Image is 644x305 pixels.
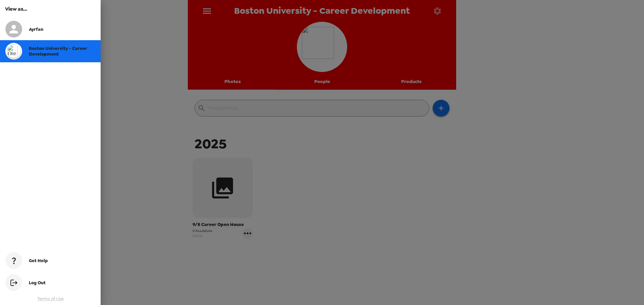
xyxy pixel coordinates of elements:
a: Terms of Use [37,296,64,302]
h6: View as... [5,5,96,13]
span: Log Out [29,280,46,286]
span: Ayrfan [29,26,43,32]
span: Boston University - Career Development [29,46,87,57]
span: Get Help [29,258,48,263]
img: org logo [7,45,20,58]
